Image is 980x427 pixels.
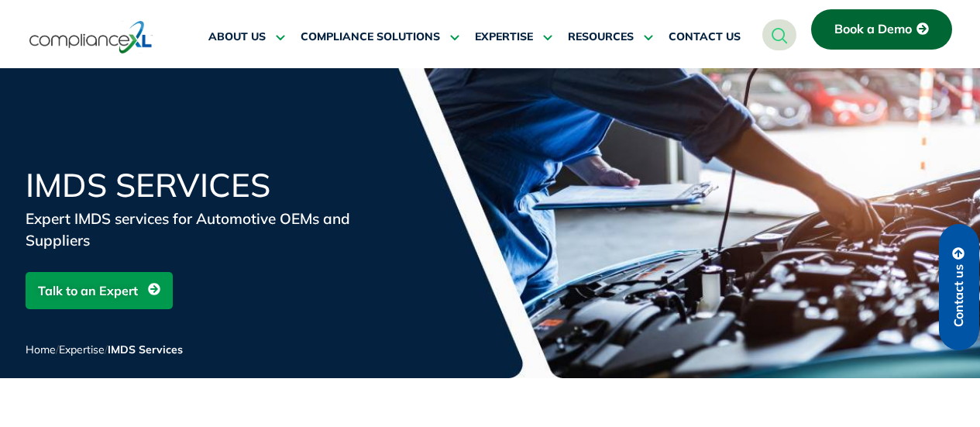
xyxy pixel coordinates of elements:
a: Contact us [939,224,979,350]
span: Talk to an Expert [38,276,138,305]
a: ABOUT US [208,19,285,56]
span: EXPERTISE [475,30,533,44]
a: navsearch-button [762,19,796,50]
span: Book a Demo [834,22,912,36]
span: RESOURCES [568,30,634,44]
h1: IMDS Services [26,169,397,201]
span: CONTACT US [669,30,741,44]
a: COMPLIANCE SOLUTIONS [301,19,459,56]
span: IMDS Services [108,343,183,356]
img: logo-one.svg [29,19,153,55]
span: ABOUT US [208,30,266,44]
a: Expertise [59,343,105,356]
a: RESOURCES [568,19,653,56]
a: CONTACT US [669,19,741,56]
span: COMPLIANCE SOLUTIONS [301,30,440,44]
a: Book a Demo [811,9,952,50]
a: EXPERTISE [475,19,552,56]
span: Contact us [952,264,966,327]
div: Expert IMDS services for Automotive OEMs and Suppliers [26,208,397,251]
span: / / [26,343,183,356]
a: Talk to an Expert [26,272,173,309]
a: Home [26,343,56,356]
